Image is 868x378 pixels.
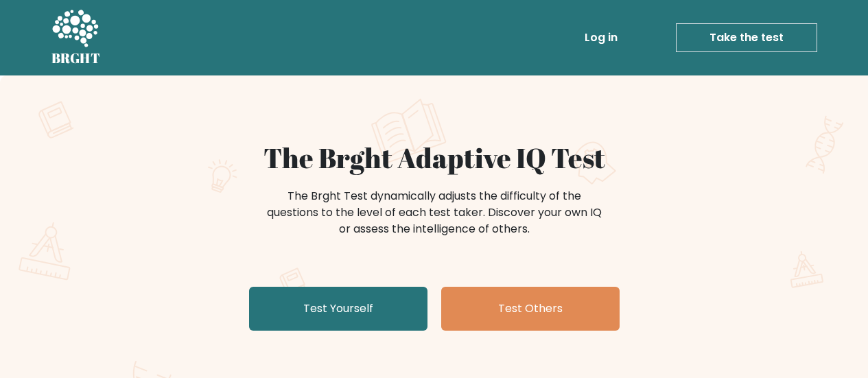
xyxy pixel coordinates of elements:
h1: The Brght Adaptive IQ Test [99,141,769,174]
a: BRGHT [51,5,101,70]
h5: BRGHT [51,50,101,67]
a: Log in [579,24,623,51]
a: Take the test [676,23,817,52]
a: Test Yourself [249,287,427,331]
a: Test Others [441,287,620,331]
div: The Brght Test dynamically adjusts the difficulty of the questions to the level of each test take... [263,188,606,237]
